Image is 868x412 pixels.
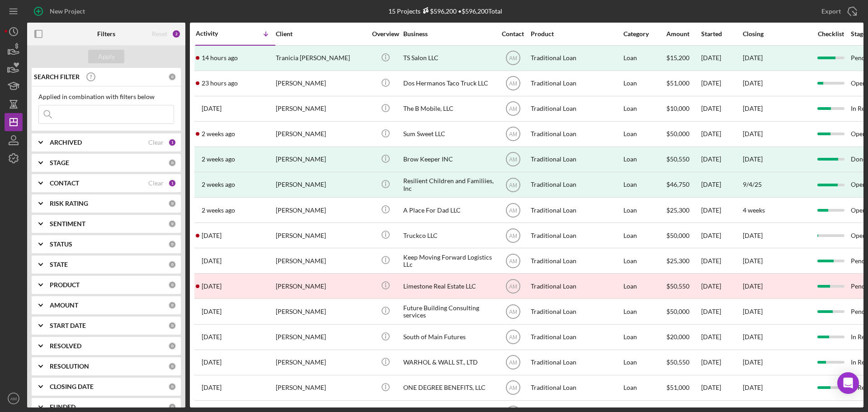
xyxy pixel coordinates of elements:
[623,122,665,146] div: Loan
[701,122,742,146] div: [DATE]
[403,30,494,38] div: Business
[202,156,235,163] time: 2025-09-03 19:42
[666,206,689,214] span: $25,300
[701,147,742,171] div: [DATE]
[168,301,176,309] div: 0
[276,147,366,171] div: [PERSON_NAME]
[276,223,366,247] div: [PERSON_NAME]
[509,258,517,264] text: AM
[168,322,176,330] div: 0
[743,358,763,366] time: [DATE]
[812,2,863,20] button: Export
[202,181,235,188] time: 2025-09-02 20:43
[202,308,222,315] time: 2025-07-18 13:20
[701,30,742,38] div: Started
[276,249,366,273] div: [PERSON_NAME]
[5,389,23,407] button: AM
[531,274,621,298] div: Traditional Loan
[743,54,763,62] div: [DATE]
[743,206,765,214] time: 4 weeks
[743,30,811,38] div: Closing
[509,283,517,289] text: AM
[509,182,517,188] text: AM
[743,308,763,315] time: [DATE]
[837,372,859,394] div: Open Intercom Messenger
[666,30,700,38] div: Amount
[368,30,402,38] div: Overview
[509,55,517,62] text: AM
[168,240,176,248] div: 0
[701,97,742,121] div: [DATE]
[202,130,235,137] time: 2025-09-04 14:40
[403,71,494,95] div: Dos Hermanos Taco Truck LLC
[623,249,665,273] div: Loan
[168,138,176,147] div: 1
[276,325,366,349] div: [PERSON_NAME]
[666,308,689,315] span: $50,000
[202,257,222,265] time: 2025-07-30 20:41
[509,156,517,163] text: AM
[168,220,176,228] div: 0
[50,2,85,20] div: New Project
[509,131,517,137] text: AM
[623,147,665,171] div: Loan
[509,360,517,366] text: AM
[34,73,80,81] b: SEARCH FILTER
[50,322,86,329] b: START DATE
[743,156,763,163] div: [DATE]
[168,403,176,411] div: 0
[276,97,366,121] div: [PERSON_NAME]
[403,198,494,222] div: A Place For Dad LLC
[152,30,167,38] div: Reset
[168,179,176,187] div: 1
[403,223,494,247] div: Truckco LLC
[168,281,176,289] div: 0
[623,376,665,400] div: Loan
[403,173,494,197] div: Resilient Children and Familiies, Inc
[701,173,742,197] div: [DATE]
[88,50,124,63] button: Apply
[276,122,366,146] div: [PERSON_NAME]
[531,223,621,247] div: Traditional Loan
[531,97,621,121] div: Traditional Loan
[98,50,115,63] div: Apply
[701,325,742,349] div: [DATE]
[276,198,366,222] div: [PERSON_NAME]
[623,299,665,323] div: Loan
[531,71,621,95] div: Traditional Loan
[97,30,115,38] b: Filters
[666,79,689,87] span: $51,000
[509,207,517,213] text: AM
[623,223,665,247] div: Loan
[276,376,366,400] div: [PERSON_NAME]
[531,173,621,197] div: Traditional Loan
[531,249,621,273] div: Traditional Loan
[811,30,850,38] div: Checklist
[50,281,80,289] b: PRODUCT
[168,362,176,370] div: 0
[531,30,621,38] div: Product
[276,274,366,298] div: [PERSON_NAME]
[50,403,75,411] b: FUNDED
[531,198,621,222] div: Traditional Loan
[202,384,222,391] time: 2025-05-21 00:45
[148,139,164,146] div: Clear
[666,232,689,239] span: $50,000
[276,30,366,38] div: Client
[168,159,176,167] div: 0
[50,241,72,248] b: STATUS
[202,80,238,87] time: 2025-09-15 14:55
[623,350,665,374] div: Loan
[50,139,82,146] b: ARCHIVED
[509,106,517,112] text: AM
[743,104,763,112] time: [DATE]
[168,342,176,350] div: 0
[172,29,181,38] div: 2
[701,249,742,273] div: [DATE]
[743,333,763,341] time: [DATE]
[701,274,742,298] div: [DATE]
[38,93,174,100] div: Applied in combination with filters below
[623,71,665,95] div: Loan
[50,200,88,207] b: RISK RATING
[623,198,665,222] div: Loan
